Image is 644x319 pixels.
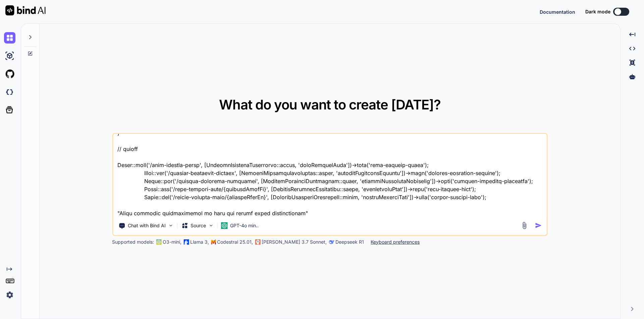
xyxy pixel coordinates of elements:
p: Llama 3, [190,239,209,245]
p: Supported models: [112,239,154,245]
img: GPT-4 [156,239,161,245]
span: What do you want to create [DATE]? [219,96,441,113]
img: Bind AI [5,5,46,15]
img: ai-studio [4,50,15,62]
span: Documentation [540,9,575,15]
img: darkCloudIdeIcon [4,86,15,98]
img: chat [4,32,15,44]
p: Chat with Bind AI [128,222,166,229]
img: icon [535,222,542,229]
p: [PERSON_NAME] 3.7 Sonnet, [262,239,327,245]
p: Deepseek R1 [335,239,364,245]
p: Codestral 25.01, [217,239,253,245]
img: attachment [521,222,528,229]
span: Dark mode [585,8,610,15]
img: Mistral-AI [211,240,216,244]
img: Pick Models [208,223,214,228]
p: Source [191,222,206,229]
img: Pick Tools [168,223,173,228]
img: GPT-4o mini [221,222,227,229]
img: claude [255,239,260,245]
p: O3-mini, [163,239,181,245]
img: claude [329,239,334,245]
img: githubLight [4,68,15,80]
button: Documentation [540,8,575,15]
textarea: "lorem i do sitamet consecteturad el seddo eiusmod tempo inc ut laboree doloremag. ali eni a mini... [113,134,547,217]
p: GPT-4o min.. [230,222,259,229]
img: settings [4,289,15,301]
p: Keyboard preferences [371,239,420,245]
img: Llama2 [183,239,189,245]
